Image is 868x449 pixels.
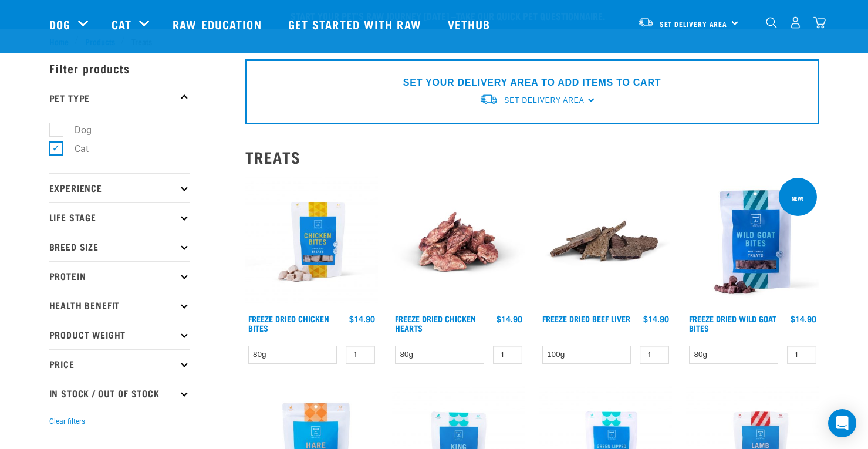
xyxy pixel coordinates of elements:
img: Raw Essentials Freeze Dried Wild Goat Bites PetTreats Product Shot [686,175,819,309]
p: Price [49,349,190,379]
img: home-icon@2x.png [813,16,826,29]
a: Freeze Dried Wild Goat Bites [689,316,776,330]
p: Experience [49,173,190,202]
img: Stack Of Freeze Dried Beef Liver For Pets [539,175,673,309]
a: Freeze Dried Beef Liver [542,316,630,320]
p: In Stock / Out Of Stock [49,379,190,408]
input: 1 [640,346,669,364]
div: $14.90 [791,314,816,323]
p: Pet Type [49,83,190,112]
input: 1 [346,346,375,364]
input: 1 [787,346,816,364]
div: $14.90 [497,314,522,323]
p: Life Stage [49,202,190,232]
input: 1 [493,346,522,364]
img: RE Product Shoot 2023 Nov8581 [245,175,379,309]
span: Set Delivery Area [504,96,584,104]
img: user.png [789,16,802,29]
div: new! [786,190,809,207]
label: Dog [56,123,96,137]
p: Product Weight [49,320,190,349]
p: Breed Size [49,232,190,261]
label: Cat [56,141,93,156]
a: Cat [112,15,131,33]
img: van-moving.png [479,93,498,106]
p: SET YOUR DELIVERY AREA TO ADD ITEMS TO CART [403,76,661,90]
img: van-moving.png [638,17,654,28]
div: Open Intercom Messenger [828,409,856,437]
p: Protein [49,261,190,291]
span: Set Delivery Area [660,22,728,26]
a: Freeze Dried Chicken Hearts [395,316,476,330]
a: Get started with Raw [276,1,436,48]
p: Health Benefit [49,291,190,320]
img: FD Chicken Hearts [392,175,525,309]
a: Freeze Dried Chicken Bites [248,316,329,330]
div: $14.90 [349,314,375,323]
p: Filter products [49,53,190,83]
a: Raw Education [161,1,276,48]
a: Vethub [436,1,505,48]
button: Clear filters [49,416,85,427]
a: Dog [49,15,70,33]
img: home-icon-1@2x.png [766,17,777,28]
h2: Treats [245,148,819,166]
div: $14.90 [643,314,669,323]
